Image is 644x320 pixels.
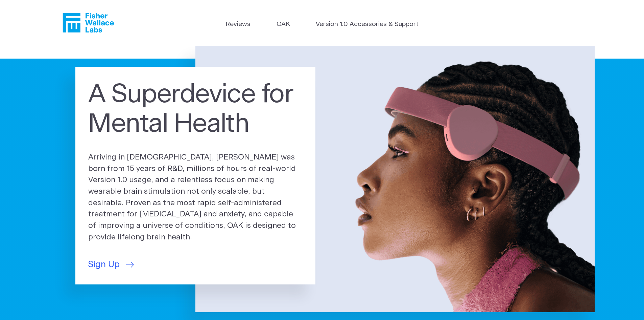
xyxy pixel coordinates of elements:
a: Version 1.0 Accessories & Support [316,20,419,29]
h1: A Superdevice for Mental Health [88,80,303,140]
p: Arriving in [DEMOGRAPHIC_DATA], [PERSON_NAME] was born from 15 years of R&D, millions of hours of... [88,152,303,243]
span: Sign Up [88,258,120,271]
a: OAK [277,20,290,29]
a: Reviews [225,20,251,29]
a: Sign Up [88,258,134,271]
a: Fisher Wallace [63,13,114,33]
